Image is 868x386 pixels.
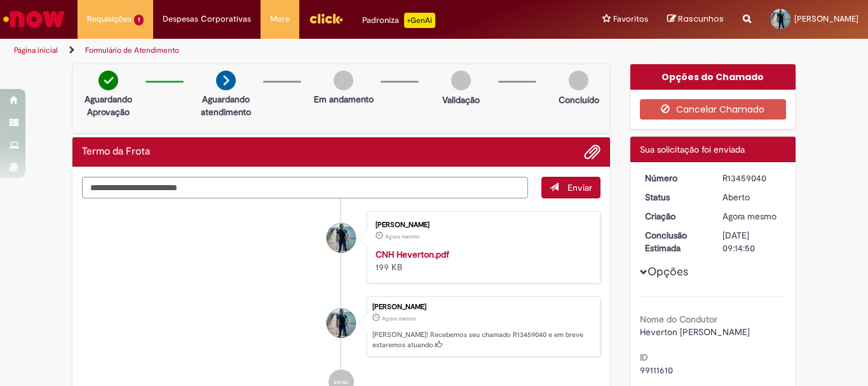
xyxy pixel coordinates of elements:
time: 28/08/2025 16:14:43 [385,233,419,240]
img: check-circle-green.png [98,71,118,90]
dt: Criação [635,210,714,223]
div: Aguinaldo Matheus Damasceno [327,223,356,252]
div: [PERSON_NAME] [372,303,593,311]
a: CNH Heverton.pdf [376,249,449,260]
div: R13459040 [722,172,782,184]
p: Concluído [559,93,599,106]
dt: Status [635,191,714,203]
b: Nome do Condutor [640,314,717,325]
ul: Trilhas de página [10,39,569,62]
span: Rascunhos [678,13,724,25]
span: 99111610 [640,364,673,376]
img: click_logo_yellow_360x200.png [309,9,343,28]
span: Agora mesmo [385,233,419,240]
time: 28/08/2025 16:14:47 [722,210,776,222]
span: 1 [134,15,144,25]
p: Em andamento [314,93,374,106]
span: Agora mesmo [382,315,416,322]
div: 199 KB [376,248,587,273]
button: Enviar [541,177,600,198]
dt: Número [635,172,714,184]
span: Heverton [PERSON_NAME] [640,326,750,338]
p: [PERSON_NAME]! Recebemos seu chamado R13459040 e em breve estaremos atuando. [372,330,593,350]
img: img-circle-grey.png [569,71,588,90]
time: 28/08/2025 16:14:47 [382,315,416,322]
div: Aguinaldo Matheus Damasceno [327,308,356,338]
div: Aberto [722,191,782,203]
p: Validação [442,93,480,106]
div: Opções do Chamado [630,64,796,90]
p: Aguardando atendimento [195,93,257,118]
div: Padroniza [362,13,435,28]
img: arrow-next.png [216,71,236,90]
a: Página inicial [14,45,58,55]
img: img-circle-grey.png [334,71,353,90]
p: +GenAi [404,13,435,28]
button: Adicionar anexos [584,144,600,160]
p: Aguardando Aprovação [78,93,139,118]
span: Despesas Corporativas [163,13,251,25]
img: img-circle-grey.png [451,71,471,90]
div: [PERSON_NAME] [376,221,587,229]
img: ServiceNow [1,6,67,32]
span: Sua solicitação foi enviada [640,144,745,155]
span: Requisições [87,13,132,25]
dt: Conclusão Estimada [635,229,714,254]
a: Formulário de Atendimento [85,45,179,55]
li: Aguinaldo Matheus Damasceno [82,296,600,357]
span: Enviar [567,182,592,193]
span: [PERSON_NAME] [794,13,858,24]
textarea: Digite sua mensagem aqui... [82,177,528,198]
span: Favoritos [613,13,648,25]
div: 28/08/2025 16:14:47 [722,210,782,223]
span: Agora mesmo [722,210,776,222]
b: ID [640,352,648,363]
h2: Termo da Frota Histórico de tíquete [82,146,150,158]
span: More [270,13,290,25]
div: [DATE] 09:14:50 [722,229,782,254]
button: Cancelar Chamado [640,99,787,120]
a: Rascunhos [667,13,724,25]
